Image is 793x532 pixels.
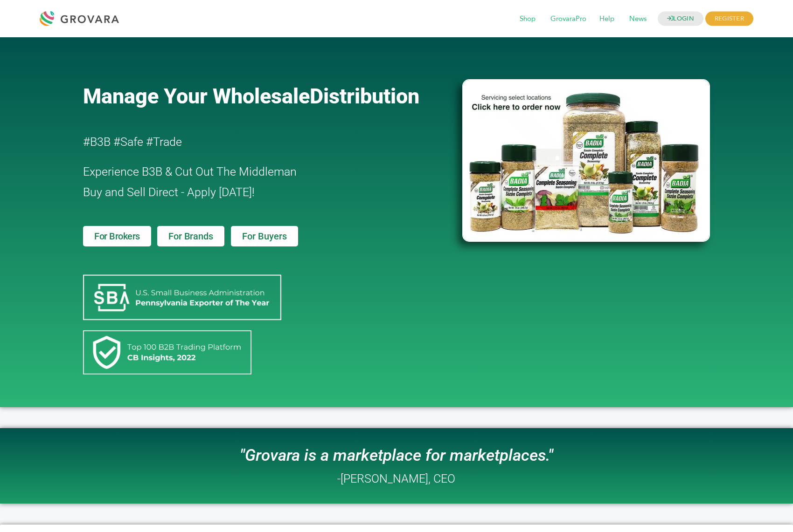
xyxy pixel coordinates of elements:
[623,14,653,24] a: News
[310,84,419,109] span: Distribution
[513,10,542,28] span: Shop
[83,226,151,246] a: For Brokers
[544,14,593,24] a: GrovaraPro
[544,10,593,28] span: GrovaraPro
[705,12,753,26] span: REGISTER
[337,473,455,484] h2: -[PERSON_NAME], CEO
[240,446,553,465] i: "Grovara is a marketplace for marketplaces."
[513,14,542,24] a: Shop
[83,84,447,109] a: Manage Your WholesaleDistribution
[168,232,213,241] span: For Brands
[83,132,409,152] h2: #B3B #Safe #Trade
[242,232,287,241] span: For Buyers
[623,10,653,28] span: News
[83,185,255,199] span: Buy and Sell Direct - Apply [DATE]!
[593,10,621,28] span: Help
[593,14,621,24] a: Help
[157,226,224,246] a: For Brands
[83,165,297,178] span: Experience B3B & Cut Out The Middleman
[658,12,703,26] a: LOGIN
[83,84,310,109] span: Manage Your Wholesale
[94,232,140,241] span: For Brokers
[231,226,298,246] a: For Buyers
